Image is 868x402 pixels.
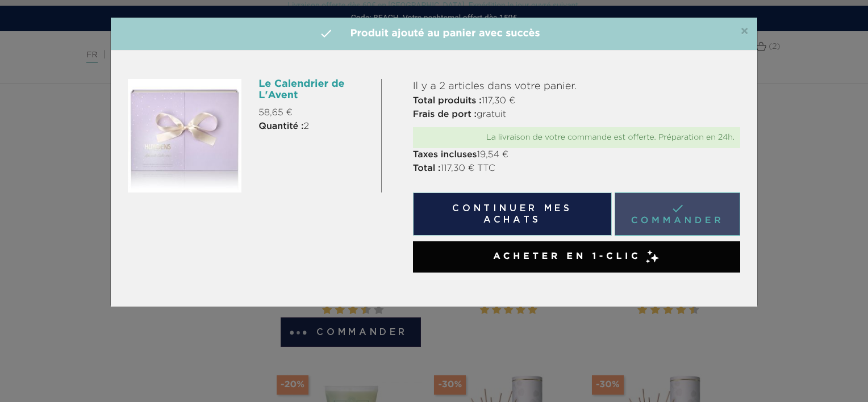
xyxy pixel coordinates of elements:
[740,25,749,39] span: ×
[615,192,740,236] a: Commander
[128,79,241,192] img: Le Calendrier de L'Avent
[740,25,749,39] button: Close
[413,192,612,236] button: Continuer mes achats
[413,148,740,162] p: 19,54 €
[319,27,333,40] i: 
[413,108,740,122] p: gratuit
[119,26,749,41] h4: Produit ajouté au panier avec succès
[413,150,477,160] strong: Taxes incluses
[413,162,740,175] p: 117,30 € TTC
[419,133,735,143] div: La livraison de votre commande est offerte. Préparation en 24h.
[258,106,372,120] p: 58,65 €
[258,122,303,131] strong: Quantité :
[413,94,740,108] p: 117,30 €
[413,110,477,119] strong: Frais de port :
[413,79,740,94] p: Il y a 2 articles dans votre panier.
[413,97,482,106] strong: Total produits :
[258,120,372,133] p: 2
[258,79,372,102] h6: Le Calendrier de L'Avent
[413,164,441,173] strong: Total :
